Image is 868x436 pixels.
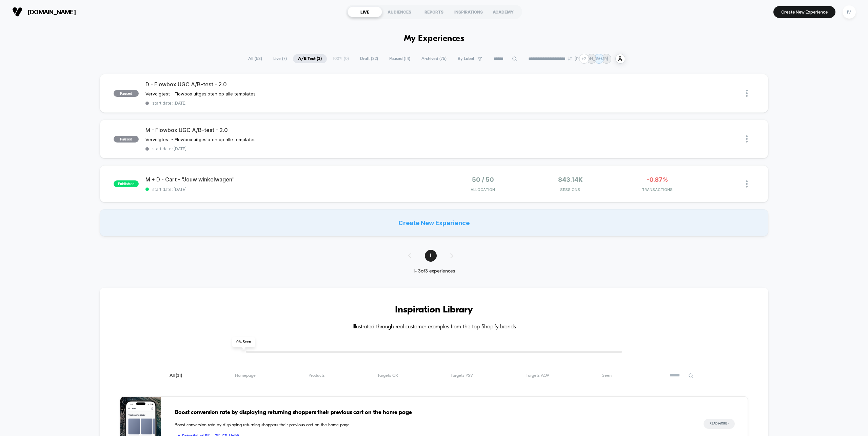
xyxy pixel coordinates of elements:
button: IV [841,5,858,19]
div: + 2 [579,54,589,64]
span: published [114,180,139,187]
span: start date: [DATE] [145,146,434,151]
button: Create New Experience [773,6,835,18]
span: ( 31 ) [176,373,182,378]
span: Seen [602,373,612,378]
span: 1 [425,250,437,262]
span: By Label [458,56,474,61]
div: IV [843,5,856,19]
button: Read More> [704,419,735,429]
div: 1 - 3 of 3 experiences [401,268,467,274]
span: All ( 53 ) [243,54,267,63]
img: close [746,180,748,188]
span: A/B Test ( 3 ) [293,54,327,63]
span: Allocation [471,187,495,192]
span: 0 % Seen [232,337,255,347]
span: Boost conversion rate by displaying returning shoppers their previous cart on the home page [175,408,690,417]
span: All [170,373,182,378]
div: REPORTS [417,6,451,17]
img: end [568,57,572,61]
span: Vervolgtest - Flowbox uitgesloten op alle templates [145,91,256,96]
span: Vervolgtest - Flowbox uitgesloten op alle templates [145,137,256,142]
h1: My Experiences [404,34,465,44]
h3: Inspiration Library [120,305,748,315]
span: M + D - Cart - "Jouw winkelwagen" [145,176,434,183]
img: Visually logo [12,7,22,17]
img: close [746,135,748,143]
span: Targets PSV [451,373,473,378]
span: Archived ( 75 ) [416,54,452,63]
span: Boost conversion rate by displaying returning shoppers their previous cart on the home page [175,422,690,429]
span: Homepage [235,373,256,378]
span: start date: [DATE] [145,101,434,106]
span: -0.87% [647,176,668,183]
span: M - Flowbox UGC A/B-test - 2.0 [145,127,434,133]
span: Targets AOV [526,373,549,378]
p: [PERSON_NAME] [575,56,608,61]
div: ACADEMY [486,6,520,17]
span: paused [114,90,139,97]
span: paused [114,136,139,143]
span: TRANSACTIONS [615,187,699,192]
span: 843.14k [558,176,583,183]
span: 50 / 50 [472,176,494,183]
button: [DOMAIN_NAME] [10,6,78,17]
div: AUDIENCES [382,6,417,17]
span: Paused ( 14 ) [384,54,415,63]
span: Sessions [528,187,612,192]
span: Live ( 7 ) [268,54,292,63]
span: [DOMAIN_NAME] [27,8,76,16]
span: Products [309,373,324,378]
span: D - Flowbox UGC A/B-test - 2.0 [145,81,434,88]
div: INSPIRATIONS [451,6,486,17]
span: start date: [DATE] [145,187,434,192]
span: Draft ( 32 ) [355,54,383,63]
div: Create New Experience [100,209,768,236]
h4: Illustrated through real customer examples from the top Shopify brands [120,324,748,330]
div: LIVE [348,6,382,17]
img: close [746,90,748,97]
span: Targets CR [377,373,398,378]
